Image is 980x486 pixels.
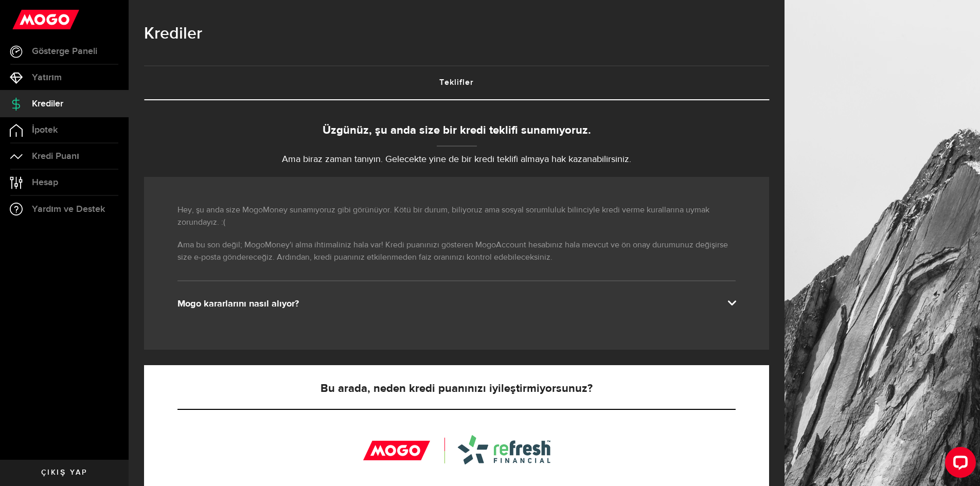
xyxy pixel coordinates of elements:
font: Mogo kararlarını nasıl alıyor? [177,299,299,309]
font: Krediler [32,98,63,109]
font: Üzgünüz, şu anda size bir kredi teklifi sunamıyoruz. [323,125,591,136]
font: Ama biraz zaman tanıyın. Gelecekte yine de bir kredi teklifi almaya hak kazanabilirsiniz. [282,155,631,164]
a: Teklifler [144,66,769,99]
font: Krediler [144,24,202,44]
font: Hey, şu anda size MogoMoney sunamıyoruz gibi görünüyor. Kötü bir durum, biliyoruz ama sosyal soru... [177,206,709,227]
iframe: LiveChat sohbet widget'ı [937,443,980,486]
font: Bu arada, neden kredi puanınızı iyileştirmiyorsunuz? [320,383,593,394]
ul: Sekmeler Gezinme [144,65,769,100]
font: Teklifler [439,78,474,87]
font: Hesap [32,177,58,188]
font: Yardım ve Destek [32,204,105,214]
font: Yatırım [32,72,62,83]
font: Kredi Puanı [32,151,79,161]
font: İpotek [32,124,58,135]
font: Gösterge Paneli [32,46,97,57]
font: Ama bu son değil; MogoMoney'i alma ihtimaliniz hala var! Kredi puanınızı gösteren MogoAccount hes... [177,241,728,262]
font: Çıkış yap [41,468,88,477]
